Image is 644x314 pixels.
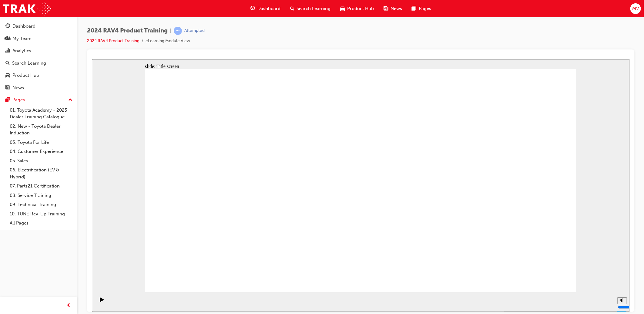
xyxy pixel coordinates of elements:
[174,27,182,35] span: learningRecordVerb_ATTEMPT-icon
[2,94,75,106] button: Pages
[68,96,72,104] span: up-icon
[170,27,171,34] span: |
[2,21,75,32] a: Dashboard
[146,38,190,45] li: eLearning Module View
[7,191,75,200] a: 08. Service Training
[632,5,639,12] span: MV
[5,85,10,91] span: news-icon
[246,2,285,15] a: guage-iconDashboard
[67,302,71,309] span: prev-icon
[12,35,32,42] div: My Team
[12,96,25,103] div: Pages
[7,209,75,219] a: 10. TUNE Rev-Up Training
[184,28,205,34] div: Attempted
[3,233,13,253] div: playback controls
[2,58,75,69] a: Search Learning
[12,84,24,91] div: News
[3,2,51,15] img: Trak
[285,2,336,15] a: search-iconSearch Learning
[3,238,13,248] button: Play (Ctrl+Alt+P)
[336,2,379,15] a: car-iconProduct Hub
[7,156,75,166] a: 05. Sales
[7,181,75,191] a: 07. Parts21 Certification
[526,246,565,251] input: volume
[12,60,46,67] div: Search Learning
[5,97,10,103] span: pages-icon
[87,38,139,43] a: 2024 RAV4 Product Training
[419,5,431,12] span: Pages
[407,2,436,15] a: pages-iconPages
[5,48,10,54] span: chart-icon
[7,218,75,228] a: All Pages
[2,45,75,56] a: Analytics
[2,33,75,44] a: My Team
[5,73,10,78] span: car-icon
[257,5,280,12] span: Dashboard
[290,5,294,12] span: search-icon
[340,5,345,12] span: car-icon
[7,147,75,156] a: 04. Customer Experience
[2,19,75,94] button: DashboardMy TeamAnalyticsSearch LearningProduct HubNews
[297,5,331,12] span: Search Learning
[347,5,374,12] span: Product Hub
[522,233,535,253] div: misc controls
[379,2,407,15] a: news-iconNews
[12,47,31,54] div: Analytics
[12,72,39,79] div: Product Hub
[12,23,35,30] div: Dashboard
[525,238,535,245] button: Mute (Ctrl+Alt+M)
[630,3,641,14] button: MV
[391,5,402,12] span: News
[7,138,75,147] a: 03. Toyota For Life
[7,122,75,138] a: 02. New - Toyota Dealer Induction
[5,24,10,29] span: guage-icon
[2,70,75,81] a: Product Hub
[87,27,168,34] span: 2024 RAV4 Product Training
[7,165,75,181] a: 06. Electrification (EV & Hybrid)
[2,82,75,93] a: News
[7,200,75,209] a: 09. Technical Training
[7,106,75,122] a: 01. Toyota Academy - 2025 Dealer Training Catalogue
[384,5,388,12] span: news-icon
[5,36,10,42] span: people-icon
[250,5,255,12] span: guage-icon
[5,61,10,66] span: search-icon
[412,5,417,12] span: pages-icon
